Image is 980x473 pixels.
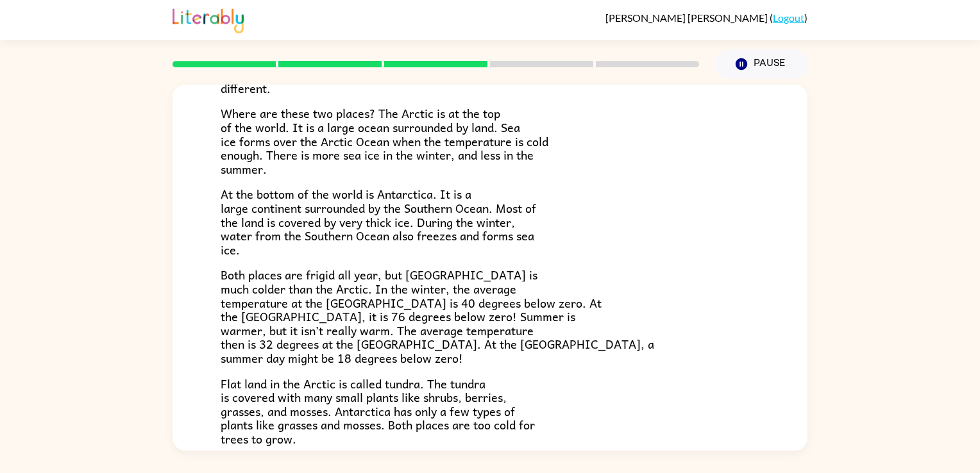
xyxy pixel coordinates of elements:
[714,49,807,79] button: Pause
[221,374,535,448] span: Flat land in the Arctic is called tundra. The tundra is covered with many small plants like shrub...
[773,12,804,24] a: Logout
[605,12,770,24] span: [PERSON_NAME] [PERSON_NAME]
[173,5,244,33] img: Literably
[221,104,548,178] span: Where are these two places? The Arctic is at the top of the world. It is a large ocean surrounded...
[221,265,654,367] span: Both places are frigid all year, but [GEOGRAPHIC_DATA] is much colder than the Arctic. In the win...
[605,12,807,24] div: ( )
[221,185,536,258] span: At the bottom of the world is Antarctica. It is a large continent surrounded by the Southern Ocea...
